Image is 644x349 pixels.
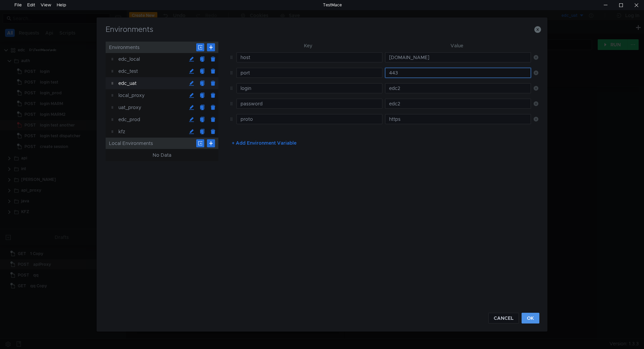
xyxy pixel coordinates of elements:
div: No Data [153,151,171,159]
div: Environments [106,42,218,53]
th: Value [382,42,531,50]
div: edc_local [118,53,186,65]
div: kfz [118,126,186,138]
div: edc_prod [118,113,186,126]
th: Key [234,42,382,50]
div: edc_test [118,65,186,77]
div: uat_proxy [118,101,186,113]
div: Local Environments [106,138,218,149]
div: local_proxy [118,89,186,101]
div: edc_uat [118,77,186,89]
h3: Environments [105,26,539,34]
